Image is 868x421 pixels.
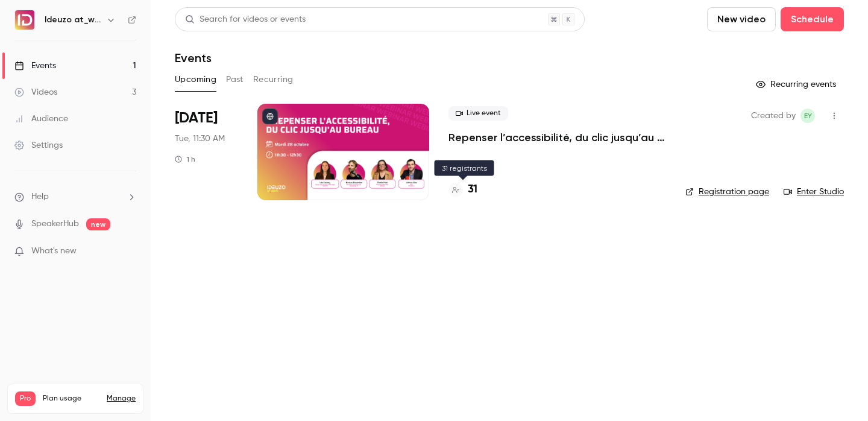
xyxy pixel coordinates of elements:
span: new [86,218,110,230]
button: Past [226,70,244,89]
div: Videos [14,86,57,98]
span: Plan usage [43,394,99,404]
div: Settings [14,139,63,151]
button: New video [707,7,776,31]
span: Pro [15,391,36,406]
iframe: Noticeable Trigger [122,246,136,257]
a: SpeakerHub [31,218,79,230]
h4: 31 [468,182,477,198]
span: [DATE] [175,109,218,128]
span: EY [804,109,812,123]
button: Recurring [253,70,294,89]
a: Repenser l’accessibilité, du clic jusqu’au bureau [448,130,666,145]
span: Created by [751,109,796,123]
button: Upcoming [175,70,216,89]
span: Help [31,191,49,203]
span: Live event [448,106,508,121]
div: Events [14,60,56,72]
div: Search for videos or events [185,13,306,26]
div: Audience [14,113,68,125]
span: What's new [31,245,77,258]
h1: Events [175,51,212,65]
div: Oct 28 Tue, 11:30 AM (Europe/Paris) [175,104,238,200]
img: Ideuzo at_work [15,10,34,30]
a: Enter Studio [784,186,844,198]
button: Recurring events [750,75,844,94]
h6: Ideuzo at_work [45,14,101,26]
a: 31 [448,182,477,198]
span: Eva Yahiaoui [800,109,815,123]
button: Schedule [781,7,844,31]
li: help-dropdown-opener [14,191,136,203]
a: Registration page [685,186,769,198]
a: Manage [107,394,136,404]
div: 1 h [175,154,195,164]
span: Tue, 11:30 AM [175,133,225,145]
